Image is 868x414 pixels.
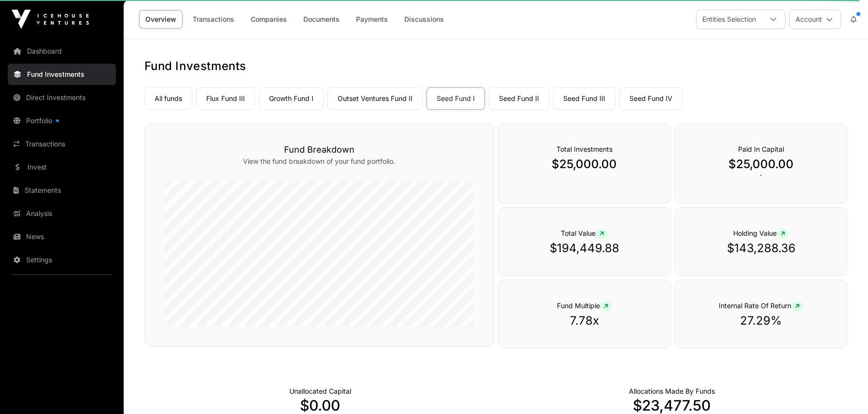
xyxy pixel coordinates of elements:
a: All funds [144,87,192,110]
span: Paid In Capital [738,145,784,153]
button: Account [789,10,841,29]
a: Companies [244,10,293,29]
a: Analysis [8,203,116,224]
p: $23,477.50 [496,397,848,414]
span: Fund Multiple [557,301,612,310]
h3: Fund Breakdown [164,143,474,157]
a: Flux Fund III [196,87,255,110]
p: Capital Deployed Into Companies [629,386,715,396]
a: Fund Investments [8,64,116,85]
a: Documents [297,10,346,29]
span: Total Investments [556,145,612,153]
a: Portfolio [8,110,116,131]
p: View the fund breakdown of your fund portfolio. [164,157,474,166]
iframe: Chat Widget [820,368,868,414]
a: Seed Fund IV [619,87,683,110]
p: 7.78x [518,313,651,328]
a: Discussions [398,10,450,29]
p: $194,449.88 [518,241,651,256]
p: $25,000.00 [695,157,828,172]
p: $143,288.36 [695,241,828,256]
a: Transactions [186,10,241,29]
p: 27.29% [695,313,828,328]
a: Transactions [8,133,116,155]
a: Direct Investments [8,87,116,108]
a: News [8,226,116,247]
span: Internal Rate Of Return [719,301,803,310]
span: Holding Value [733,229,789,237]
p: Cash not yet allocated [289,386,351,396]
img: Icehouse Ventures Logo [12,10,89,29]
a: Invest [8,157,116,178]
div: ` [675,123,848,203]
a: Dashboard [8,41,116,62]
a: Payments [350,10,394,29]
a: Settings [8,249,116,271]
h1: Fund Investments [144,58,848,74]
a: Overview [139,10,183,29]
span: Total Value [561,229,608,237]
a: Seed Fund I [427,87,485,110]
a: Growth Fund I [259,87,324,110]
a: Seed Fund II [489,87,549,110]
p: $25,000.00 [518,157,651,172]
a: Seed Fund III [553,87,615,110]
a: Statements [8,180,116,201]
a: Outset Ventures Fund II [327,87,423,110]
div: Entities Selection [697,10,762,29]
p: $0.00 [144,397,496,414]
